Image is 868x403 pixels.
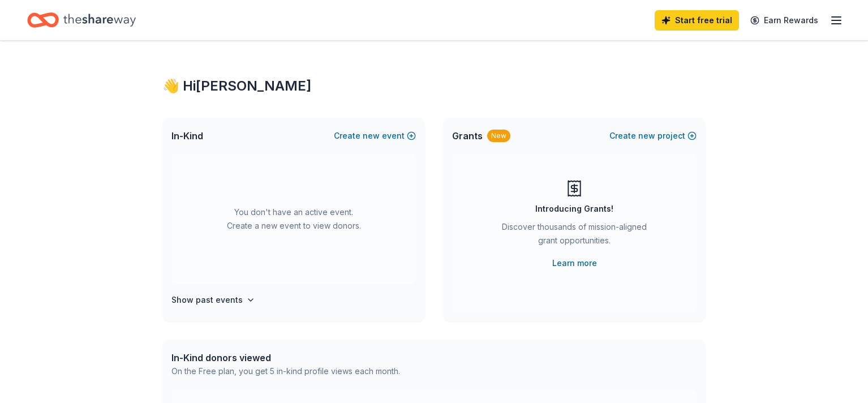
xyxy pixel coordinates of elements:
[171,154,416,284] div: You don't have an active event. Create a new event to view donors.
[552,256,597,270] a: Learn more
[497,220,651,252] div: Discover thousands of mission-aligned grant opportunities.
[162,77,706,95] div: 👋 Hi [PERSON_NAME]
[452,129,483,143] span: Grants
[171,351,400,365] div: In-Kind donors viewed
[744,10,825,31] a: Earn Rewards
[171,293,255,307] button: Show past events
[655,10,739,31] a: Start free trial
[334,129,416,143] button: Createnewevent
[171,365,400,378] div: On the Free plan, you get 5 in-kind profile views each month.
[487,130,510,142] div: New
[638,129,655,143] span: new
[171,129,203,143] span: In-Kind
[363,129,380,143] span: new
[609,129,697,143] button: Createnewproject
[171,293,243,307] h4: Show past events
[535,202,613,216] div: Introducing Grants!
[27,7,136,33] a: Home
